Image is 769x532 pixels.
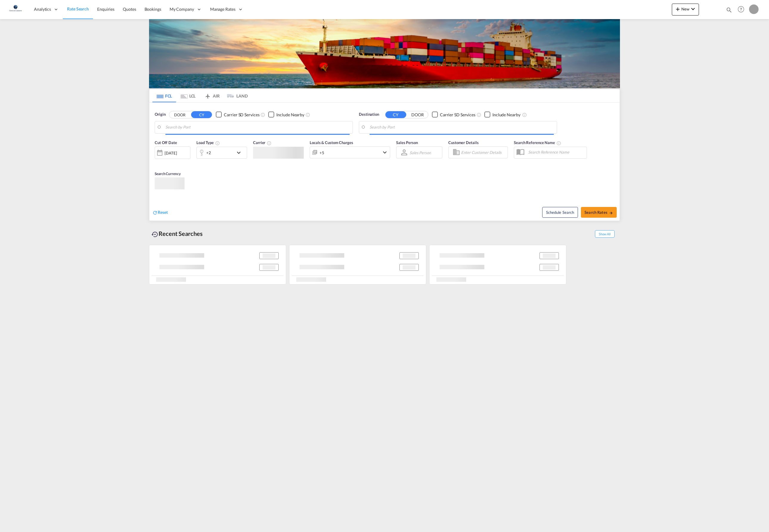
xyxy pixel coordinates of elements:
[155,158,159,166] md-datepicker: Select
[396,140,418,145] span: Sales Person
[672,4,699,16] button: icon-plus 400-fgNewicon-chevron-down
[200,89,224,102] md-tab-item: AIR
[461,148,506,157] input: Enter Customer Details
[155,146,190,159] div: [DATE]
[206,149,211,157] div: 20GP x1
[235,149,245,156] md-icon: icon-chevron-down
[556,141,561,146] md-icon: Your search will be saved by the below given name
[477,112,481,117] md-icon: Unchecked: Search for CY (Container Yard) services for all selected carriers.Checked : Search for...
[165,150,177,156] div: [DATE]
[34,6,51,12] span: Analytics
[123,7,136,12] span: Quotes
[542,207,578,218] button: Note: By default Schedule search will only considerorigin ports, destination ports and cut off da...
[674,7,697,11] span: New
[165,123,350,132] input: Search by Port
[253,140,272,145] span: Carrier
[261,112,265,117] md-icon: Unchecked: Search for CY (Container Yard) services for all selected carriers.Checked : Search for...
[149,19,620,88] img: LCL+%26+FCL+BACKGROUND.png
[176,89,200,102] md-tab-item: LCL
[196,147,247,159] div: 20GP x1icon-chevron-down
[320,149,324,157] div: Freight Origin Destination Factory Stuffing
[359,112,379,117] span: Destination
[310,146,390,158] div: Freight Origin Destination Factory Stuffingicon-chevron-down
[581,207,617,218] button: Search Ratesicon-arrow-right
[152,210,158,215] md-icon: icon-refresh
[609,211,613,215] md-icon: icon-arrow-right
[152,89,176,102] md-tab-item: FCL
[152,89,248,102] md-pagination-wrapper: Use the left and right arrow keys to navigate between tabs
[522,112,527,117] md-icon: Unchecked: Ignores neighbouring ports when fetching rates.Checked : Includes neighbouring ports w...
[155,140,177,145] span: Cut Off Date
[407,111,428,118] button: DOOR
[689,5,697,13] md-icon: icon-chevron-down
[306,112,310,117] md-icon: Unchecked: Ignores neighbouring ports when fetching rates.Checked : Includes neighbouring ports w...
[514,140,561,145] span: Search Reference Name
[736,4,746,14] span: Help
[370,123,554,132] input: Search by Port
[210,6,235,12] span: Manage Rates
[726,7,732,16] div: icon-magnify
[216,112,259,118] md-checkbox: Checkbox No Ink
[170,6,194,12] span: My Company
[525,148,587,157] input: Search Reference Name
[310,140,353,145] span: Locals & Custom Charges
[736,4,749,15] div: Help
[276,112,304,118] div: Include Nearby
[492,112,520,118] div: Include Nearby
[448,140,478,145] span: Customer Details
[224,89,248,102] md-tab-item: LAND
[204,92,211,97] md-icon: icon-airplane
[215,141,220,146] md-icon: icon-information-outline
[484,112,520,118] md-checkbox: Checkbox No Ink
[595,230,615,238] span: Show All
[158,210,168,215] span: Reset
[149,227,205,240] div: Recent Searches
[584,210,613,215] span: Search Rates
[151,231,159,238] md-icon: icon-backup-restore
[67,6,89,11] span: Rate Search
[381,149,388,156] md-icon: icon-chevron-down
[191,111,212,118] button: CY
[9,3,22,16] img: e0ef553047e811eebf12a1e04d962a95.jpg
[674,5,681,13] md-icon: icon-plus 400-fg
[409,148,432,157] md-select: Sales Person
[155,171,181,176] span: Search Currency
[440,112,475,118] div: Carrier SD Services
[152,209,168,216] div: icon-refreshReset
[169,111,190,118] button: DOOR
[145,7,161,12] span: Bookings
[385,111,406,118] button: CY
[432,112,475,118] md-checkbox: Checkbox No Ink
[267,141,272,146] md-icon: The selected Trucker/Carrierwill be displayed in the rate results If the rates are from another f...
[155,112,165,117] span: Origin
[149,103,620,221] div: Origin DOOR CY Checkbox No InkUnchecked: Search for CY (Container Yard) services for all selected...
[97,7,114,12] span: Enquiries
[196,140,220,145] span: Load Type
[268,112,304,118] md-checkbox: Checkbox No Ink
[726,7,732,13] md-icon: icon-magnify
[224,112,259,118] div: Carrier SD Services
